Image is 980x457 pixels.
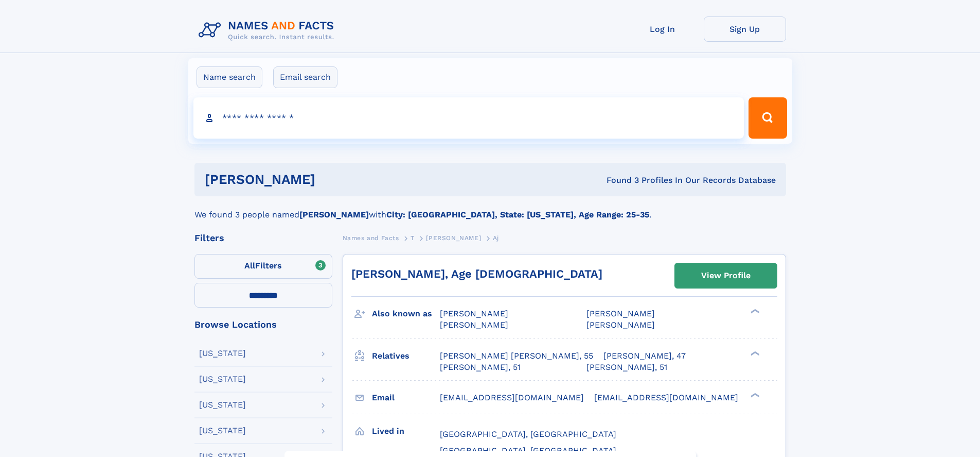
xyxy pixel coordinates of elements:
[199,401,246,409] div: [US_STATE]
[343,231,399,244] a: Names and Facts
[440,362,521,373] a: [PERSON_NAME], 51
[372,422,440,440] h3: Lived in
[193,97,744,139] input: search input
[603,350,686,362] a: [PERSON_NAME], 47
[194,233,332,243] div: Filters
[461,175,776,186] div: Found 3 Profiles In Our Records Database
[440,309,508,318] span: [PERSON_NAME]
[372,347,440,365] h3: Relatives
[440,429,616,439] span: [GEOGRAPHIC_DATA], [GEOGRAPHIC_DATA]
[426,234,481,242] span: [PERSON_NAME]
[440,350,593,362] a: [PERSON_NAME] [PERSON_NAME], 55
[351,267,602,280] a: [PERSON_NAME], Age [DEMOGRAPHIC_DATA]
[440,446,616,455] span: [GEOGRAPHIC_DATA], [GEOGRAPHIC_DATA]
[426,231,481,244] a: [PERSON_NAME]
[199,349,246,358] div: [US_STATE]
[299,210,369,219] b: [PERSON_NAME]
[199,375,246,383] div: [US_STATE]
[748,308,760,315] div: ❯
[205,173,461,186] h1: [PERSON_NAME]
[411,231,415,244] a: T
[701,264,751,287] div: View Profile
[386,210,649,219] b: City: [GEOGRAPHIC_DATA], State: [US_STATE], Age Range: 25-35
[194,196,786,221] div: We found 3 people named with .
[704,16,786,42] a: Sign Up
[493,234,499,242] span: Aj
[197,66,262,88] label: Name search
[244,261,255,270] span: All
[586,362,667,373] a: [PERSON_NAME], 51
[194,254,332,279] label: Filters
[586,320,655,330] span: [PERSON_NAME]
[749,97,787,139] button: Search Button
[199,427,246,435] div: [US_STATE]
[372,389,440,407] h3: Email
[621,16,704,42] a: Log In
[675,263,777,288] a: View Profile
[748,350,760,357] div: ❯
[411,234,415,242] span: T
[273,66,337,88] label: Email search
[586,309,655,318] span: [PERSON_NAME]
[440,320,508,330] span: [PERSON_NAME]
[440,393,584,402] span: [EMAIL_ADDRESS][DOMAIN_NAME]
[594,393,738,402] span: [EMAIL_ADDRESS][DOMAIN_NAME]
[372,305,440,323] h3: Also known as
[748,392,760,398] div: ❯
[194,320,332,329] div: Browse Locations
[194,16,343,44] img: Logo Names and Facts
